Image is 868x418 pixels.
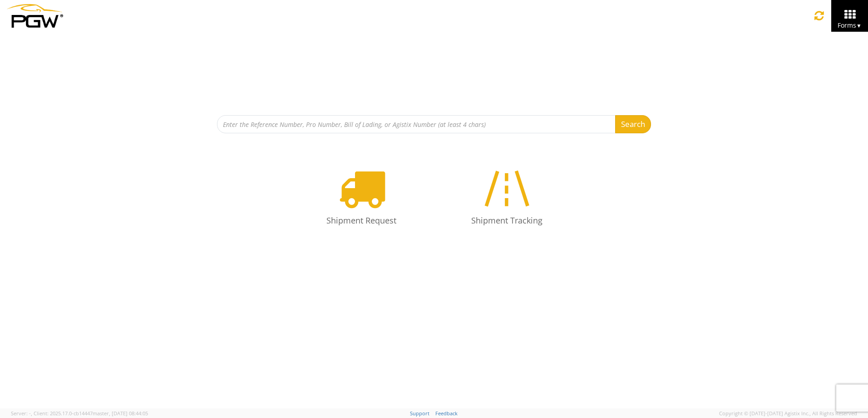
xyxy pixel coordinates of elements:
[435,410,458,417] a: Feedback
[719,410,857,417] span: Copyright © [DATE]-[DATE] Agistix Inc., All Rights Reserved
[11,410,32,417] span: Server: -
[410,410,429,417] a: Support
[293,156,429,239] a: Shipment Request
[34,410,148,417] span: Client: 2025.17.0-cb14447
[302,216,420,225] h4: Shipment Request
[448,216,566,225] h4: Shipment Tracking
[31,410,32,417] span: ,
[615,115,651,133] button: Search
[217,115,616,133] input: Enter the Reference Number, Pro Number, Bill of Lading, or Agistix Number (at least 4 chars)
[838,21,862,29] span: Forms
[439,156,575,239] a: Shipment Tracking
[856,22,862,29] span: ▼
[7,4,63,28] img: pgw-form-logo-1aaa8060b1cc70fad034.png
[93,410,148,417] span: master, [DATE] 08:44:05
